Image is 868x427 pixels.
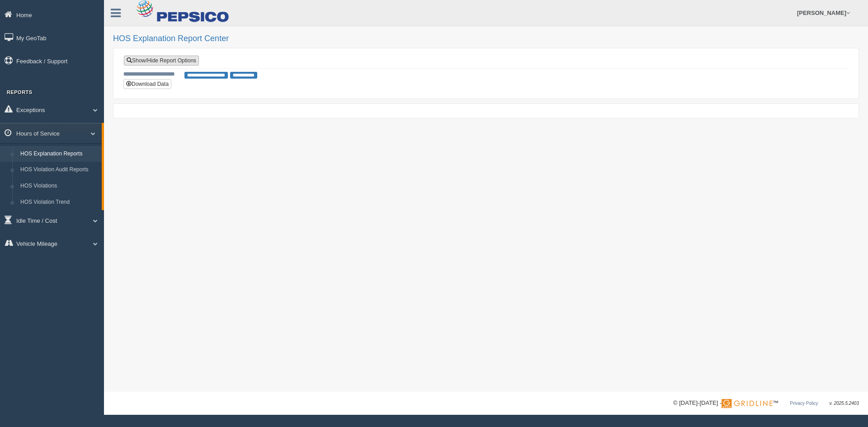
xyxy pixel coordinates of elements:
[124,56,199,66] a: Show/Hide Report Options
[123,79,171,89] button: Download Data
[673,399,859,408] div: © [DATE]-[DATE] - ™
[16,146,102,162] a: HOS Explanation Reports
[113,34,859,43] h2: HOS Explanation Report Center
[830,401,859,406] span: v. 2025.5.2403
[722,399,773,408] img: Gridline
[16,178,102,194] a: HOS Violations
[790,401,818,406] a: Privacy Policy
[16,162,102,178] a: HOS Violation Audit Reports
[16,194,102,211] a: HOS Violation Trend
